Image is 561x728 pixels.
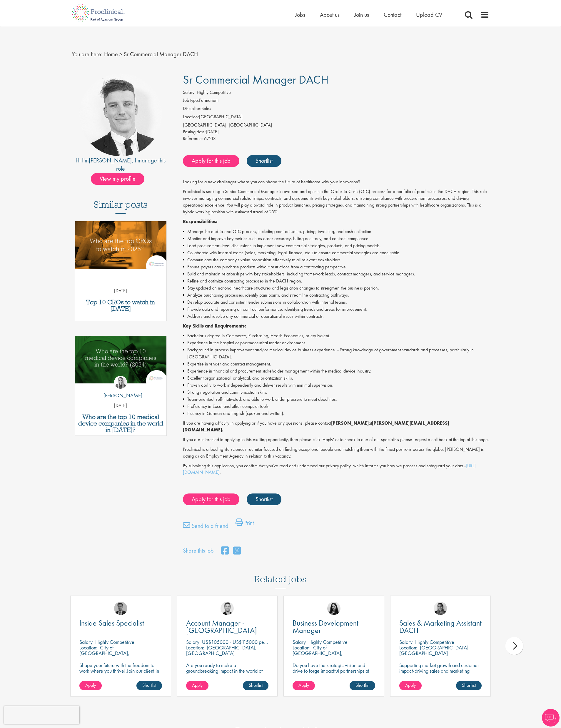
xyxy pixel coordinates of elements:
a: Apply [293,681,315,690]
a: Print [236,518,254,530]
span: Salary [293,639,306,645]
span: Location: [186,644,204,651]
li: Permanent [183,97,490,105]
a: Shortlist [350,681,375,690]
span: View my profile [91,173,144,185]
li: Stay updated on national healthcare structures and legislation changes to strengthen the business... [183,285,490,292]
p: Supporting market growth and customer impact-driving sales and marketing excellence across DACH i... [399,662,482,685]
span: Apply [298,682,309,688]
span: > [119,50,122,58]
li: Communicate the company's value proposition effectively to all relevant stakeholders. [183,256,490,263]
li: Monitor and improve key metrics such as order accuracy, billing accuracy, and contract compliance. [183,235,490,242]
a: breadcrumb link [104,50,118,58]
div: Hi I'm , I manage this role [72,156,170,173]
a: Apply [186,681,208,690]
img: Top 10 Medical Device Companies 2024 [75,336,166,383]
li: Proven ability to work independently and deliver results with minimal supervision. [183,382,490,389]
p: If you are interested in applying to this exciting opportunity, then please click 'Apply' or to s... [183,436,490,443]
a: Link to a post [75,336,166,388]
strong: Responsibilities: [183,218,218,225]
a: Shortlist [136,681,162,690]
span: Posting date: [183,129,206,135]
h3: Related jobs [254,559,307,588]
span: Salary [79,639,93,645]
a: Who are the top 10 medical device companies in the world in [DATE]? [78,414,163,433]
li: Refine and optimize contracting processes in the DACH region. [183,277,490,285]
li: Proficiency in Excel and other computer tools. [183,403,490,410]
p: City of [GEOGRAPHIC_DATA], [GEOGRAPHIC_DATA] [293,644,343,662]
a: Hannah Burke [PERSON_NAME] [99,376,142,402]
li: Manage the end-to-end OTC process, including contract setup, pricing, invoicing, and cash collect... [183,228,490,235]
a: Apply [79,681,102,690]
span: Apply [405,682,416,688]
li: Fluency in German and English (spoken and written). [183,410,490,417]
strong: [PERSON_NAME][EMAIL_ADDRESS][DOMAIN_NAME]. [183,420,449,433]
span: Sr Commercial Manager DACH [183,72,328,87]
a: [PERSON_NAME] [89,157,132,164]
li: Strong negotiation and communication skills. [183,389,490,396]
a: Anjali Parbhu [434,602,447,615]
a: Inside Sales Specialist [79,619,162,627]
iframe: reCAPTCHA [4,706,79,724]
p: [DATE] [75,287,166,294]
a: Parker Jensen [221,602,234,615]
span: Salary [186,639,199,645]
img: Chatbot [542,709,560,727]
li: Address and resolve any commercial or operational issues within contracts. [183,313,490,320]
p: Shape your future with the freedom to work where you thrive! Join our client in this fully remote... [79,662,162,685]
span: Location: [399,644,417,651]
p: [GEOGRAPHIC_DATA], [GEOGRAPHIC_DATA] [399,644,470,656]
li: Expertise in tender and contract management. [183,360,490,368]
li: Experience in financial and procurement stakeholder management within the medical device industry. [183,368,490,375]
a: View my profile [91,174,150,182]
span: Location: [79,644,97,651]
span: Inside Sales Specialist [79,618,144,628]
p: Highly Competitive [308,639,348,645]
a: share on facebook [221,545,229,557]
a: Account Manager - [GEOGRAPHIC_DATA] [186,619,269,634]
p: Proclinical is seeking a Senior Commercial Manager to oversee and optimize the Order-to-Cash (OTC... [183,188,490,215]
img: Hannah Burke [114,376,127,389]
a: About us [320,11,340,19]
p: If you are having difficulty in applying or if you have any questions, please contact at [183,420,490,433]
span: Sales & Marketing Assistant DACH [399,618,482,635]
a: Shortlist [247,493,281,505]
a: Apply for this job [183,493,239,505]
a: Upload CV [416,11,442,19]
p: Highly Competitive [95,639,134,645]
p: US$105000 - US$115000 per annum [202,639,280,645]
p: Highly Competitive [415,639,454,645]
a: Jobs [295,11,305,19]
li: Develop accurate and consistent tender submissions in collaboration with internal teams. [183,299,490,306]
img: Top 10 CROs 2025 | Proclinical [75,221,166,269]
div: Job description [183,179,490,476]
li: Build and maintain relationships with key stakeholders, including framework leads, contract manag... [183,270,490,277]
p: [DATE] [75,402,166,409]
img: Indre Stankeviciute [327,602,340,615]
div: [GEOGRAPHIC_DATA], [GEOGRAPHIC_DATA] [183,122,490,129]
a: Link to a post [75,221,166,273]
label: Share this job [183,546,214,555]
strong: Key Skills and Requirements: [183,323,246,329]
li: Sales [183,105,490,114]
img: Carl Gbolade [114,602,127,615]
span: Apply [192,682,203,688]
a: Contact [384,11,401,19]
a: Top 10 CROs to watch in [DATE] [78,299,163,312]
li: Team-oriented, self-motivated, and able to work under pressure to meet deadlines. [183,396,490,403]
a: share on twitter [233,545,241,557]
li: Lead procurement-level discussions to implement new commercial strategies, products, and pricing ... [183,242,490,249]
label: Discipline: [183,105,201,112]
li: Analyze purchasing processes, identify pain points, and streamline contracting pathways. [183,292,490,299]
a: Shortlist [243,681,268,690]
label: Reference: [183,135,203,142]
span: Account Manager - [GEOGRAPHIC_DATA] [186,618,257,635]
a: Send to a friend [183,521,228,533]
li: Collaborate with internal teams (sales, marketing, legal, finance, etc.) to ensure commercial str... [183,249,490,256]
li: Experience in the hospital or pharmaceutical tender environment. [183,339,490,346]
